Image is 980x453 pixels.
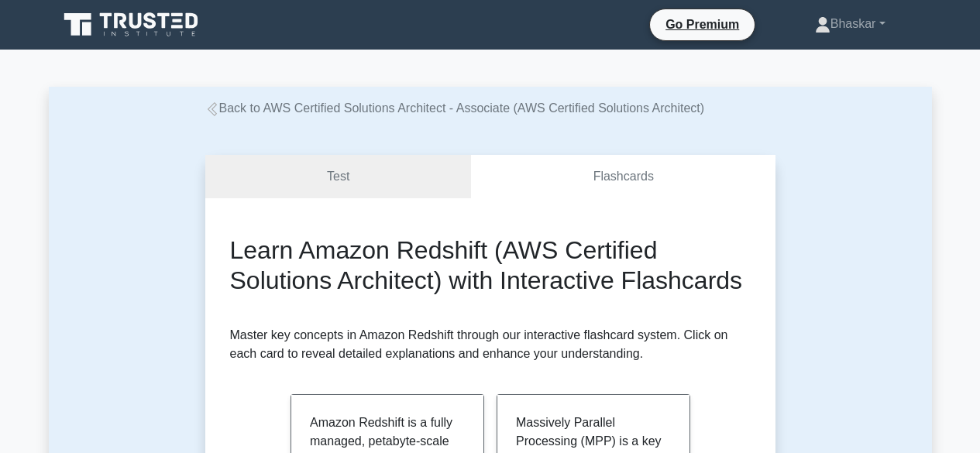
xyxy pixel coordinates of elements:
h2: Learn Amazon Redshift (AWS Certified Solutions Architect) with Interactive Flashcards [230,235,751,295]
a: Back to AWS Certified Solutions Architect - Associate (AWS Certified Solutions Architect) [205,101,705,115]
a: Flashcards [471,155,775,199]
a: Test [205,155,472,199]
a: Go Premium [656,15,748,34]
p: Master key concepts in Amazon Redshift through our interactive flashcard system. Click on each ca... [230,326,751,363]
a: Bhaskar [778,9,923,39]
